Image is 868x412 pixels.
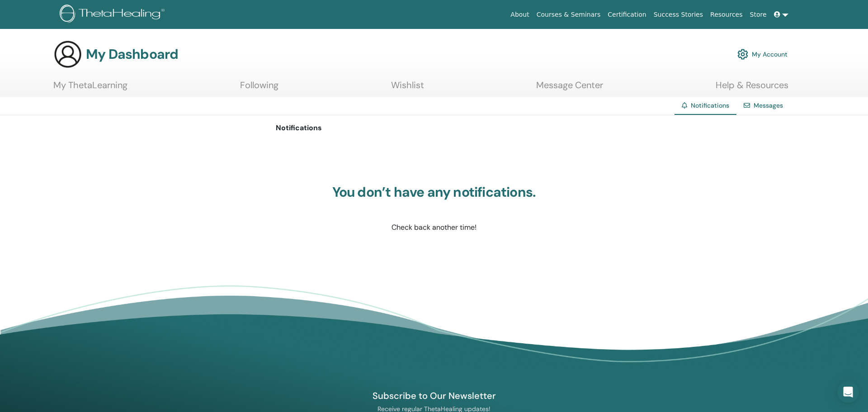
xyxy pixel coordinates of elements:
[86,46,178,62] h3: My Dashboard
[650,6,707,23] a: Success Stories
[837,381,859,403] div: Open Intercom Messenger
[754,101,783,109] a: Messages
[691,101,729,109] span: Notifications
[330,390,538,402] h4: Subscribe to Our Newsletter
[604,6,650,23] a: Certification
[507,6,533,23] a: About
[276,123,592,133] p: Notifications
[321,184,547,200] h3: You don’t have any notifications.
[533,6,604,23] a: Courses & Seminars
[746,6,770,23] a: Store
[536,80,603,97] a: Message Center
[707,6,746,23] a: Resources
[321,222,547,233] p: Check back another time!
[737,44,788,64] a: My Account
[53,80,127,97] a: My ThetaLearning
[53,40,82,69] img: generic-user-icon.jpg
[716,80,788,97] a: Help & Resources
[240,80,278,97] a: Following
[60,5,168,25] img: logo.png
[391,80,424,97] a: Wishlist
[737,47,748,62] img: cog.svg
